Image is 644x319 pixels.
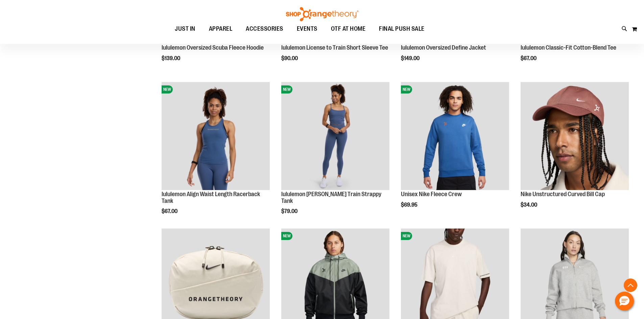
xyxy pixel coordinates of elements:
[202,21,239,36] a: APPAREL
[521,82,629,190] img: Nike Unstructured Curved Bill Cap
[521,202,538,208] span: $34.00
[281,82,389,190] img: lululemon Wunder Train Strappy Tank
[290,21,324,37] a: EVENTS
[281,44,388,51] a: lululemon License to Train Short Sleeve Tee
[162,44,264,51] a: lululemon Oversized Scuba Fleece Hoodie
[162,82,270,190] img: lululemon Align Waist Length Racerback Tank
[168,21,202,37] a: JUST IN
[281,232,292,240] span: NEW
[324,21,373,37] a: OTF AT HOME
[401,82,509,191] a: Unisex Nike Fleece CrewNEW
[521,191,605,197] a: Nike Unstructured Curved Bill Cap
[162,85,173,94] span: NEW
[281,82,389,191] a: lululemon Wunder Train Strappy TankNEW
[246,21,283,36] span: ACCESSORIES
[281,208,299,214] span: $79.00
[401,55,421,61] span: $149.00
[281,85,292,94] span: NEW
[521,82,629,191] a: Nike Unstructured Curved Bill Cap
[401,232,412,240] span: NEW
[162,208,178,214] span: $67.00
[297,21,317,36] span: EVENTS
[162,55,181,61] span: $139.00
[379,21,425,36] span: FINAL PUSH SALE
[209,21,233,36] span: APPAREL
[331,21,366,36] span: OTF AT HOME
[398,79,512,225] div: product
[401,191,462,197] a: Unisex Nike Fleece Crew
[521,55,538,61] span: $67.00
[162,191,260,204] a: lululemon Align Waist Length Racerback Tank
[401,82,509,190] img: Unisex Nike Fleece Crew
[615,292,634,311] button: Hello, have a question? Let’s chat.
[281,55,299,61] span: $90.00
[401,85,412,94] span: NEW
[624,278,637,292] button: Back To Top
[281,191,381,204] a: lululemon [PERSON_NAME] Train Strappy Tank
[239,21,290,37] a: ACCESSORIES
[278,79,393,232] div: product
[162,82,270,191] a: lululemon Align Waist Length Racerback TankNEW
[517,79,632,225] div: product
[158,79,273,232] div: product
[521,44,616,51] a: lululemon Classic-Fit Cotton-Blend Tee
[401,44,486,51] a: lululemon Oversized Define Jacket
[372,21,431,37] a: FINAL PUSH SALE
[285,7,359,21] img: Shop Orangetheory
[401,202,419,208] span: $69.95
[175,21,195,36] span: JUST IN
